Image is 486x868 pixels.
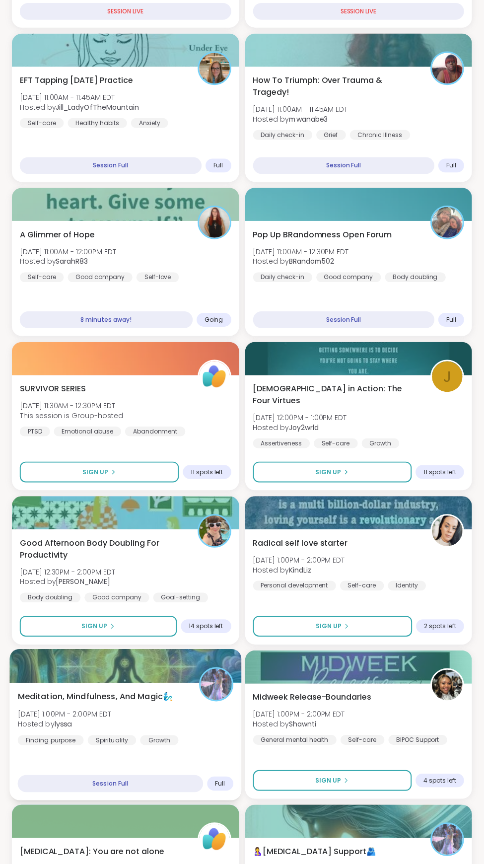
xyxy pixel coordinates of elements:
div: SESSION LIVE [20,3,232,20]
img: BRandom502 [434,208,465,239]
span: A Glimmer of Hope [20,230,95,242]
span: Hosted by [254,568,347,578]
div: Session Full [254,313,437,330]
img: lyssa [201,672,232,703]
div: Session Full [254,158,437,175]
b: BRandom502 [290,258,336,268]
span: Hosted by [20,579,116,589]
span: [DATE] 1:00PM - 2:00PM EDT [254,558,347,568]
span: Full [448,162,458,170]
div: Self-care [342,583,386,593]
img: ShareWell [200,363,231,394]
b: Shawnti [290,723,318,732]
div: SESSION LIVE [254,3,467,20]
span: Full [214,162,224,170]
span: Sign Up [317,780,343,789]
span: EFT Tapping [DATE] Practice [20,75,134,87]
span: 11 spots left [425,470,458,478]
span: [DATE] 12:00PM - 1:00PM EDT [254,415,348,425]
img: lyssa [434,828,465,859]
div: Body doubling [20,595,81,605]
div: Assertiveness [254,440,311,450]
span: Hosted by [20,258,117,268]
b: lyssa [55,723,72,732]
div: Daily check-in [254,274,314,284]
span: How To Triumph: Over Trauma & Tragedy! [254,75,422,99]
span: [DATE] 11:00AM - 11:45AM EDT [254,105,349,115]
div: Grief [318,131,347,141]
img: SarahR83 [200,208,231,239]
span: Going [206,317,224,325]
div: Self-care [315,440,359,450]
div: Spirituality [88,738,137,748]
span: 14 spots left [190,625,224,633]
div: Session Full [20,158,203,175]
b: Joy2wrld [290,425,320,434]
span: Hosted by [254,258,350,268]
span: SURVIVOR SERIES [20,385,86,397]
div: Daily check-in [254,131,314,141]
div: Body doubling [387,274,448,284]
div: 8 minutes away! [20,313,194,330]
img: Shawnti [434,673,465,704]
img: KindLiz [434,518,465,549]
div: Good company [85,595,150,605]
div: General mental health [254,738,338,748]
img: mwanabe3 [434,53,465,84]
div: PTSD [20,429,50,438]
button: Sign Up [20,619,178,640]
button: Sign Up [254,464,414,485]
div: Self-care [20,274,64,284]
div: Self-care [20,119,64,129]
span: [DATE] 12:30PM - 2:00PM EDT [20,570,116,579]
span: [DATE] 11:00AM - 12:00PM EDT [20,248,117,258]
div: Growth [363,440,401,450]
span: Good Afternoon Body Doubling For Productivity [20,540,188,564]
span: Full [448,317,458,325]
span: Sign Up [317,470,343,479]
div: Anxiety [132,119,169,129]
span: Hosted by [254,115,349,125]
span: This session is Group-hosted [20,413,124,423]
span: Sign Up [82,625,108,634]
span: Hosted by [20,103,139,113]
b: [PERSON_NAME] [56,579,111,589]
div: Chronic Illness [351,131,412,141]
span: [DATE] 1:00PM - 2:00PM EDT [254,713,347,723]
button: Sign Up [254,619,415,640]
span: Full [216,783,226,791]
span: 11 spots left [192,470,224,478]
span: J [445,367,453,390]
span: Pop Up BRandomness Open Forum [254,230,394,242]
span: Sign Up [83,470,109,479]
span: [DATE] 11:00AM - 12:30PM EDT [254,248,350,258]
b: Jill_LadyOfTheMountain [56,103,139,113]
div: Goal-setting [154,595,209,605]
div: Growth [141,738,180,748]
div: Emotional abuse [54,429,122,438]
b: SarahR83 [56,258,88,268]
span: 🤱[MEDICAL_DATA] Support🫂 [254,850,378,862]
div: Healthy habits [68,119,128,129]
div: Self-love [137,274,180,284]
div: Self-care [342,738,386,748]
div: Identity [390,583,428,593]
div: Personal development [254,583,338,593]
span: Hosted by [18,723,112,732]
span: Sign Up [317,625,343,634]
span: Meditation, Mindfulness, And Magic🧞‍♂️ [18,694,174,706]
div: Finding purpose [18,738,84,748]
span: Radical self love starter [254,540,349,552]
span: [DATE] 11:30AM - 12:30PM EDT [20,403,124,413]
img: Jill_LadyOfTheMountain [200,53,231,84]
button: Sign Up [20,464,180,485]
span: [DATE] 11:00AM - 11:45AM EDT [20,93,139,103]
div: Abandonment [126,429,186,438]
span: [DATE] 1:00PM - 2:00PM EDT [18,712,112,722]
span: Hosted by [254,425,348,434]
span: [DEMOGRAPHIC_DATA] in Action: The Four Virtues [254,385,422,409]
img: Adrienne_QueenOfTheDawn [200,518,231,549]
b: mwanabe3 [290,115,330,125]
span: Midweek Release-Boundaries [254,695,373,707]
img: ShareWell [200,828,231,859]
